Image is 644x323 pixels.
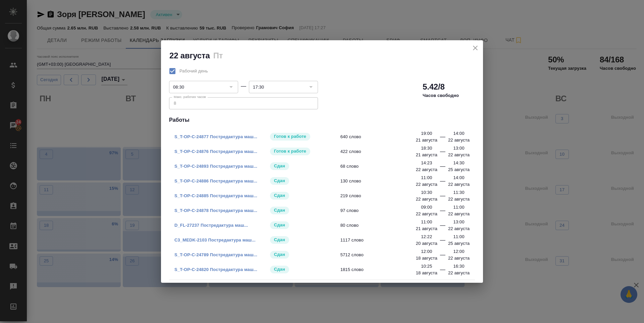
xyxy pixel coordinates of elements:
p: 11:00 [453,204,464,211]
span: 68 слово [340,163,435,170]
p: 13:00 [453,219,464,225]
div: — [440,266,445,276]
p: Сдан [274,251,285,258]
span: 1815 слово [340,266,435,273]
span: 1117 слово [340,237,435,244]
p: 14:23 [421,160,432,166]
p: 18 августа [416,255,437,262]
p: 13:00 [453,145,464,152]
p: 10:25 [421,263,432,270]
p: 11:00 [421,174,432,181]
p: Сдан [274,192,285,199]
p: Сдан [274,207,285,214]
p: 12:22 [421,233,432,240]
p: 14:00 [453,174,464,181]
p: 22 августа [448,255,470,262]
a: S_T-OP-C-24820 Постредактура маш... [174,267,257,272]
h2: 22 августа [169,51,210,60]
p: Сдан [274,222,285,228]
div: — [440,148,445,158]
p: 12:00 [421,248,432,255]
a: S_T-OP-C-24877 Постредактура маш... [174,134,257,139]
span: 97 слово [340,207,435,214]
h4: Работы [169,116,475,124]
div: — [440,192,445,203]
button: close [470,43,480,53]
p: 25 августа [448,240,470,247]
span: 640 слово [340,133,435,140]
span: 80 слово [340,222,435,229]
div: — [440,162,445,173]
div: — [440,207,445,217]
p: 21 августа [416,225,437,232]
h2: 5.42/8 [423,82,445,92]
p: 11:00 [453,233,464,240]
span: 219 слово [340,193,435,199]
div: — [440,177,445,188]
div: — [440,251,445,262]
a: S_T-OP-C-24886 Постредактура маш... [174,178,257,183]
p: 22 августа [416,196,437,203]
p: 22 августа [448,211,470,217]
p: 22 августа [448,137,470,144]
p: 20 августа [416,240,437,247]
p: 16:30 [453,263,464,270]
p: 22 августа [416,166,437,173]
a: S_T-OP-C-24885 Постредактура маш... [174,193,257,198]
p: 09:00 [421,204,432,211]
p: Сдан [274,163,285,169]
p: Сдан [274,236,285,243]
a: S_T-OP-C-24789 Постредактура маш... [174,252,257,257]
p: 10:30 [421,189,432,196]
div: — [440,133,445,144]
p: 22 августа [448,181,470,188]
p: Готов к работе [274,148,306,155]
p: Сдан [274,266,285,273]
p: Готов к работе [274,133,306,140]
a: D_FL-27237 Постредактура маш... [174,223,248,228]
h2: Пт [213,51,223,60]
p: 18:30 [421,145,432,152]
p: 14:00 [453,130,464,137]
p: 22 августа [448,196,470,203]
a: S_T-OP-C-24876 Постредактура маш... [174,149,257,154]
p: 22 августа [448,225,470,232]
p: 25 августа [448,166,470,173]
span: 5712 слово [340,252,435,258]
p: Сдан [274,177,285,184]
div: — [440,221,445,232]
div: — [440,236,445,247]
p: 11:00 [421,219,432,225]
span: 130 слово [340,178,435,184]
p: 22 августа [416,181,437,188]
span: 422 слово [340,148,435,155]
a: C3_MEDK-2103 Постредактура маш... [174,237,256,243]
p: 21 августа [416,137,437,144]
p: 19:00 [421,130,432,137]
p: 21 августа [416,152,437,158]
a: S_T-OP-C-24893 Постредактура маш... [174,164,257,169]
p: 22 августа [448,270,470,276]
span: Рабочий день [179,68,208,74]
div: — [241,82,246,90]
p: 14:30 [453,160,464,166]
p: 18 августа [416,270,437,276]
p: 22 августа [448,152,470,158]
p: 12:00 [453,248,464,255]
p: 22 августа [416,211,437,217]
p: 11:30 [453,189,464,196]
p: Часов свободно [423,92,459,99]
a: S_T-OP-C-24878 Постредактура маш... [174,208,257,213]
